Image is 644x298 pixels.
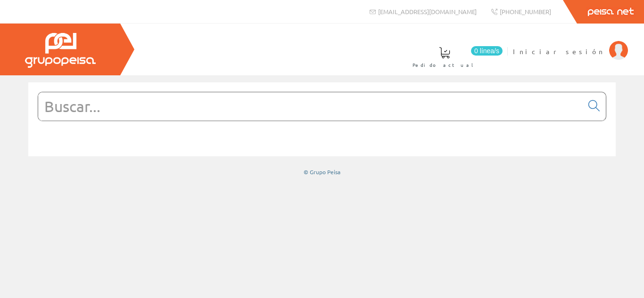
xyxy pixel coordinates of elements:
input: Buscar... [38,92,583,121]
span: [EMAIL_ADDRESS][DOMAIN_NAME] [378,8,477,16]
img: Grupo Peisa [25,33,96,68]
a: Iniciar sesión [513,39,628,48]
span: Pedido actual [413,60,477,70]
span: Iniciar sesión [513,47,604,56]
span: [PHONE_NUMBER] [500,8,551,16]
span: 0 línea/s [471,46,503,56]
div: © Grupo Peisa [28,168,616,176]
